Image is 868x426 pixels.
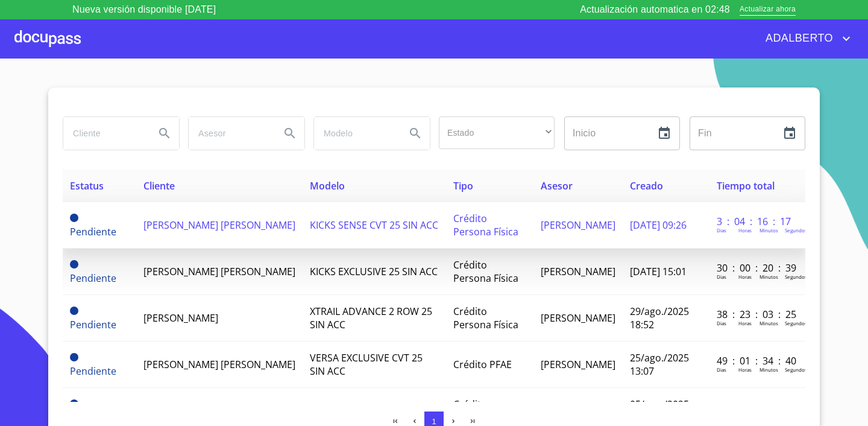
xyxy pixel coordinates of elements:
[439,116,555,149] div: ​
[310,265,438,278] span: KICKS EXCLUSIVE 25 SIN ACC
[785,320,807,326] p: Segundos
[143,311,218,325] span: [PERSON_NAME]
[541,179,573,192] span: Asesor
[717,354,798,367] p: 49 : 01 : 34 : 40
[143,179,175,192] span: Cliente
[630,398,689,424] span: 05/ago./2025 18:24
[717,215,798,228] p: 3 : 04 : 16 : 17
[541,218,615,232] span: [PERSON_NAME]
[310,179,345,192] span: Modelo
[275,119,304,148] button: Search
[70,307,78,315] span: Pendiente
[717,273,726,280] p: Dias
[310,305,432,331] span: XTRAIL ADVANCE 2 ROW 25 SIN ACC
[630,305,689,331] span: 29/ago./2025 18:52
[70,353,78,361] span: Pendiente
[785,366,807,373] p: Segundos
[143,265,295,278] span: [PERSON_NAME] [PERSON_NAME]
[717,261,798,275] p: 30 : 00 : 20 : 39
[310,351,423,378] span: VERSA EXCLUSIVE CVT 25 SIN ACC
[453,358,512,371] span: Crédito PFAE
[189,117,271,150] input: search
[453,305,518,331] span: Crédito Persona Física
[541,358,615,371] span: [PERSON_NAME]
[541,311,615,325] span: [PERSON_NAME]
[70,399,78,408] span: Pendiente
[70,260,78,269] span: Pendiente
[759,320,778,326] p: Minutos
[70,214,78,222] span: Pendiente
[785,227,807,234] p: Segundos
[453,179,473,192] span: Tipo
[717,320,726,326] p: Dias
[717,179,775,192] span: Tiempo total
[738,320,752,326] p: Horas
[630,265,687,278] span: [DATE] 15:01
[756,29,839,48] span: ADALBERTO
[143,218,295,232] span: [PERSON_NAME] [PERSON_NAME]
[630,179,663,192] span: Creado
[717,227,726,234] p: Dias
[717,308,798,321] p: 38 : 23 : 03 : 25
[310,218,438,232] span: KICKS SENSE CVT 25 SIN ACC
[740,4,796,16] span: Actualizar ahora
[759,227,778,234] p: Minutos
[717,366,726,373] p: Dias
[453,212,518,238] span: Crédito Persona Física
[70,318,116,331] span: Pendiente
[70,272,116,285] span: Pendiente
[70,225,116,238] span: Pendiente
[143,358,295,371] span: [PERSON_NAME] [PERSON_NAME]
[401,119,430,148] button: Search
[759,273,778,280] p: Minutos
[785,273,807,280] p: Segundos
[738,273,752,280] p: Horas
[717,401,798,414] p: 68 : 21 : 06 : 53
[150,119,179,148] button: Search
[630,218,687,232] span: [DATE] 09:26
[432,417,436,426] span: 1
[759,366,778,373] p: Minutos
[72,2,216,17] p: Nueva versión disponible [DATE]
[630,351,689,378] span: 25/ago./2025 13:07
[738,366,752,373] p: Horas
[453,398,518,424] span: Crédito Persona Física
[738,227,752,234] p: Horas
[756,29,854,48] button: account of current user
[314,117,396,150] input: search
[63,117,145,150] input: search
[70,179,104,192] span: Estatus
[70,364,116,378] span: Pendiente
[580,2,730,17] p: Actualización automatica en 02:48
[453,258,518,285] span: Crédito Persona Física
[541,265,615,278] span: [PERSON_NAME]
